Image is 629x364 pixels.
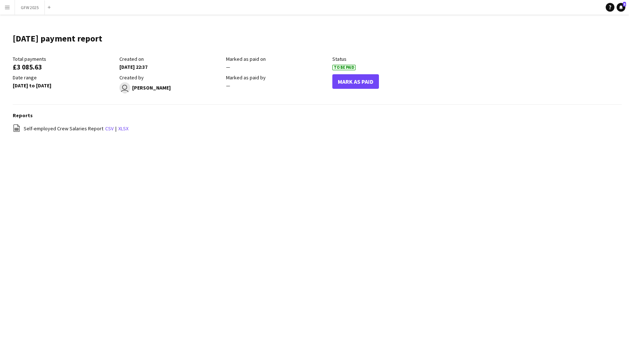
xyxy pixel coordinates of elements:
[13,82,116,89] div: [DATE] to [DATE]
[13,56,116,62] div: Total payments
[226,56,329,62] div: Marked as paid on
[13,64,116,70] div: £3 085.63
[24,125,103,132] span: Self-employed Crew Salaries Report
[226,64,230,70] span: —
[332,74,379,89] button: Mark As Paid
[119,82,222,93] div: [PERSON_NAME]
[623,2,626,7] span: 5
[332,65,356,70] span: To Be Paid
[105,125,114,132] a: csv
[119,74,222,81] div: Created by
[226,82,230,89] span: —
[119,56,222,62] div: Created on
[13,112,622,119] h3: Reports
[13,124,622,133] div: |
[15,0,45,15] button: GFW 2025
[13,33,102,44] h1: [DATE] payment report
[332,56,435,62] div: Status
[617,3,625,12] a: 5
[13,74,116,81] div: Date range
[119,64,222,70] div: [DATE] 22:37
[118,125,128,132] a: xlsx
[226,74,329,81] div: Marked as paid by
